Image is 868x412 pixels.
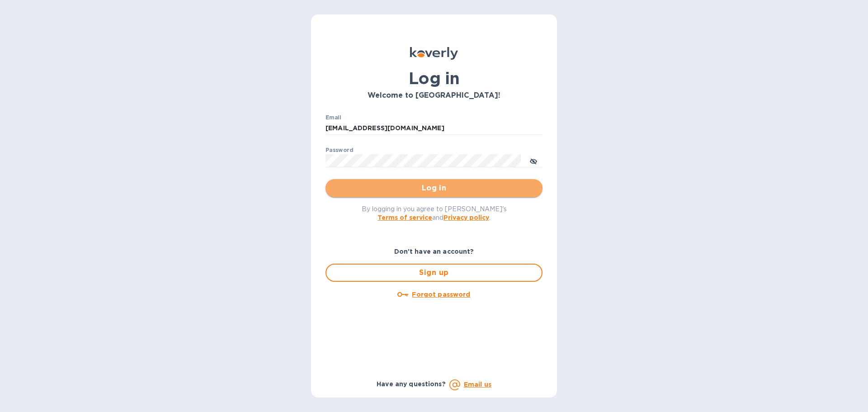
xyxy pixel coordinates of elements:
a: Privacy policy [443,214,489,221]
a: Terms of service [377,214,432,221]
span: Log in [333,183,535,194]
h3: Welcome to [GEOGRAPHIC_DATA]! [325,91,542,100]
h1: Log in [325,69,542,88]
label: Email [325,115,341,120]
u: Forgot password [412,291,470,298]
input: Enter email address [325,122,542,135]
span: Sign up [334,267,534,278]
button: Sign up [325,264,542,282]
label: Password [325,147,353,153]
b: Have any questions? [377,380,446,388]
a: Email us [464,381,491,388]
b: Don't have an account? [394,248,474,255]
span: By logging in you agree to [PERSON_NAME]'s and . [362,205,507,221]
button: Log in [325,179,542,197]
button: toggle password visibility [524,152,542,170]
img: Koverly [410,47,458,60]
